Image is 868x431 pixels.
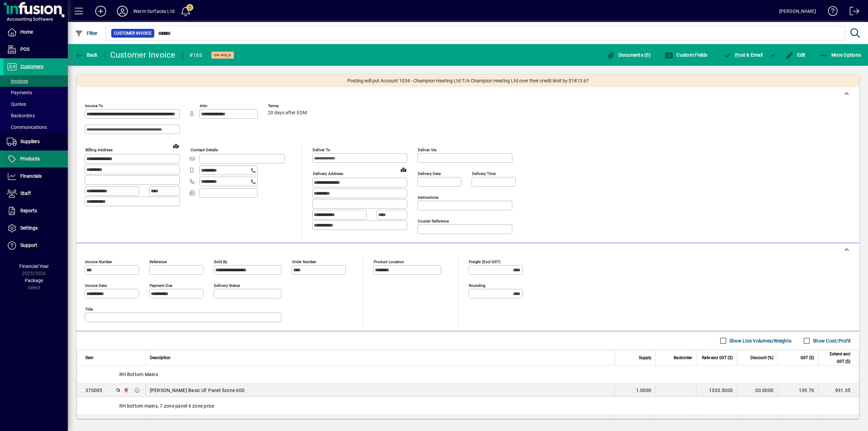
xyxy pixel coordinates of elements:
span: Item [85,354,94,361]
div: RH Bottom Mains [77,366,859,383]
span: Financials [20,173,42,179]
mat-label: Courier Reference [418,219,449,223]
div: Customer Invoice [110,50,176,60]
a: Staff [3,185,68,202]
mat-label: Invoice date [85,283,107,288]
span: ost & Email [724,52,763,58]
mat-label: Attn [200,103,207,108]
a: Payments [3,87,68,98]
mat-label: Invoice number [85,259,112,264]
mat-label: Reference [150,259,167,264]
span: Staff [20,191,31,196]
button: Edit [784,49,807,61]
mat-label: Deliver via [418,148,436,152]
a: View on map [171,140,181,151]
mat-label: Deliver To [313,148,330,152]
button: More Options [818,49,863,61]
td: 30.0000 [737,384,777,397]
span: 1.0000 [636,418,652,425]
span: Posting will put Account 1034 - Champion Heating Ltd T/A Champion Heating Ltd over their credit l... [347,77,589,84]
mat-label: Delivery status [214,283,240,288]
a: Quotes [3,98,68,110]
span: Rate excl GST ($) [702,354,733,361]
div: 1330.5000 [701,387,733,394]
span: GST ($) [801,354,814,361]
a: View on map [398,164,409,175]
span: Reports [20,208,37,213]
span: 1.0000 [636,387,652,394]
span: Backorders [7,113,35,118]
label: Show Line Volumes/Weights [728,337,791,344]
a: POS [3,41,68,58]
button: Back [73,49,99,61]
span: Filter [75,31,98,36]
a: Products [3,151,68,168]
span: Home [20,29,33,35]
span: Pukekohe [122,418,130,426]
div: [PERSON_NAME] [779,6,816,17]
span: On hold [214,53,231,57]
td: 1045.31 [818,415,859,429]
span: Backorder [674,354,692,361]
a: Support [3,237,68,254]
td: 931.35 [818,384,859,397]
span: Invoices [7,78,28,84]
span: Financial Year [19,263,49,269]
mat-label: Sold by [214,259,227,264]
a: Logout [845,1,860,23]
span: [PERSON_NAME] Basic UF Panel 5zone 600 [150,387,245,394]
span: Back [75,52,98,58]
span: POS [20,46,29,52]
a: Invoices [3,75,68,87]
mat-label: Order number [292,259,316,264]
div: #165 [190,50,202,61]
div: Warm Surfaces Ltd [133,6,175,17]
mat-label: Title [85,307,93,312]
span: Communications [7,124,47,130]
app-page-header-button: Back [68,49,105,61]
span: Products [20,156,40,161]
span: P [735,52,738,58]
mat-label: Delivery date [418,171,441,176]
div: 370007 [85,418,102,425]
span: Discount (%) [750,354,773,361]
label: Show Cost/Profit [811,337,851,344]
span: 20 days after EOM [268,110,307,116]
div: RH bottom mains, 7 zone panel 6 zone price [77,397,859,415]
span: Customers [20,64,43,69]
a: Settings [3,220,68,237]
mat-label: Rounding [469,283,485,288]
button: Filter [73,27,99,39]
span: Quotes [7,101,26,107]
span: Terms [268,104,309,108]
span: Pukekohe [122,387,130,394]
mat-label: Delivery time [472,171,496,176]
span: Settings [20,225,38,231]
mat-label: Invoice To [85,103,103,108]
mat-label: Instructions [418,195,438,200]
button: Documents (0) [605,49,652,61]
span: Payments [7,90,32,95]
span: Custom Fields [665,52,708,58]
span: Supply [639,354,651,361]
td: 156.80 [777,415,818,429]
div: 1493.3000 [701,418,733,425]
span: Package [25,278,43,283]
button: Post & Email [720,49,766,61]
button: Add [90,5,112,17]
a: Suppliers [3,133,68,150]
span: Extend excl GST ($) [823,350,850,365]
a: Backorders [3,110,68,121]
span: Support [20,242,37,248]
div: 370005 [85,387,102,394]
span: More Options [820,52,861,58]
td: 30.0000 [737,415,777,429]
button: Profile [112,5,133,17]
span: Suppliers [20,139,40,144]
span: Customer Invoice [114,30,152,37]
span: Documents (0) [607,52,651,58]
mat-label: Payment due [150,283,172,288]
a: Financials [3,168,68,185]
td: 139.70 [777,384,818,397]
mat-label: Freight (excl GST) [469,259,500,264]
